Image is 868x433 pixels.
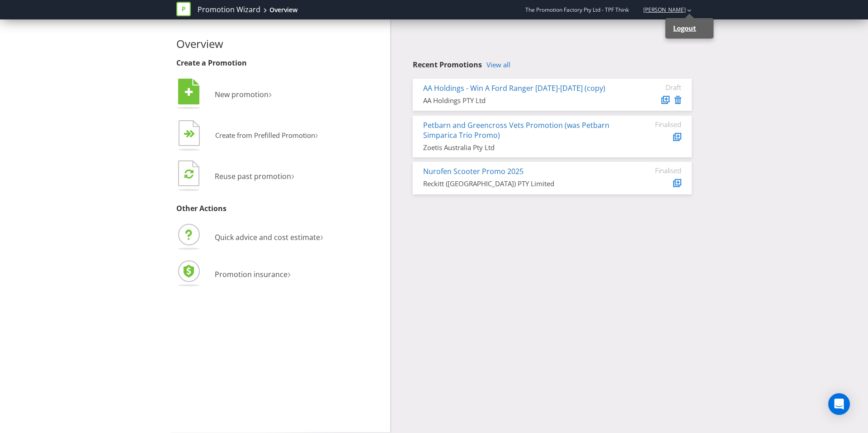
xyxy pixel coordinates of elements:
[189,130,195,138] tspan: 
[269,86,272,101] span: ›
[176,269,291,279] a: Promotion insurance›
[525,6,629,14] span: The Promotion Factory Pty Ltd - TPF Think
[185,87,193,97] tspan: 
[215,171,291,181] span: Reuse past promotion
[176,205,383,213] h3: Other Actions
[828,393,850,415] div: Open Intercom Messenger
[423,83,605,93] a: AA Holdings - Win A Ford Ranger [DATE]-[DATE] (copy)
[423,143,613,152] div: Zoetis Australia Pty Ltd
[634,6,686,14] a: [PERSON_NAME]
[184,169,193,179] tspan: 
[288,266,291,281] span: ›
[627,83,681,91] div: Draft
[423,166,524,176] a: Nurofen Scooter Promo 2025
[673,24,696,33] strong: Logout
[320,229,323,244] span: ›
[413,60,482,70] span: Recent Promotions
[423,96,613,105] div: AA Holdings PTY Ltd
[215,232,320,242] span: Quick advice and cost estimate
[198,5,260,15] a: Promotion Wizard
[215,269,288,279] span: Promotion insurance
[269,5,297,14] div: Overview
[423,120,609,141] a: Petbarn and Greencross Vets Promotion (was Petbarn Simparica Trio Promo)
[176,232,323,242] a: Quick advice and cost estimate›
[315,127,318,141] span: ›
[423,179,613,188] div: Reckitt ([GEOGRAPHIC_DATA]) PTY Limited
[486,61,510,69] a: View all
[291,168,294,183] span: ›
[176,59,383,67] h3: Create a Promotion
[627,120,681,128] div: Finalised
[176,118,319,154] button: Create from Prefilled Promotion›
[176,38,383,50] h2: Overview
[215,89,269,99] span: New promotion
[627,166,681,174] div: Finalised
[215,131,315,140] span: Create from Prefilled Promotion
